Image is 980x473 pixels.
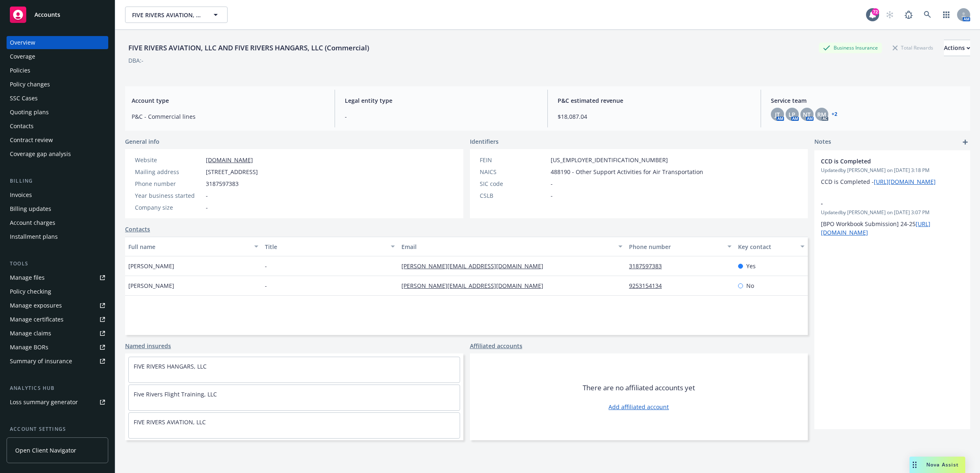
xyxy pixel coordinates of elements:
span: - [821,199,942,208]
button: FIVE RIVERS AVIATION, LLC AND FIVE RIVERS HANGARS, LLC (Commercial) [125,7,228,23]
div: Mailing address [135,167,203,176]
span: No [746,281,754,290]
a: Summary of insurance [7,355,108,368]
a: Manage certificates [7,313,108,326]
div: Total Rewards [889,43,937,53]
div: Title [265,242,386,251]
a: Accounts [7,3,108,26]
a: 9253154134 [629,282,668,290]
span: Nova Assist [926,461,959,468]
a: SSC Cases [7,92,108,105]
a: [PERSON_NAME][EMAIL_ADDRESS][DOMAIN_NAME] [401,282,550,290]
span: RM [817,110,826,119]
div: Year business started [135,191,203,200]
div: Drag to move [909,457,920,473]
span: P&C estimated revenue [558,96,751,105]
span: P&C - Commercial lines [132,112,325,121]
span: 3187597383 [206,179,239,188]
button: Full name [125,237,262,256]
a: Billing updates [7,202,108,215]
span: [STREET_ADDRESS] [206,167,258,176]
a: Manage files [7,271,108,284]
div: Company size [135,203,203,212]
a: Account charges [7,216,108,229]
span: - [551,179,553,188]
div: -Updatedby [PERSON_NAME] on [DATE] 3:07 PM[BPO Workbook Submission] 24-25[URL][DOMAIN_NAME] [814,192,970,243]
span: $18,087.04 [558,112,751,121]
a: Search [919,7,936,23]
a: Manage exposures [7,299,108,312]
span: There are no affiliated accounts yet [583,383,695,393]
div: CCD is CompletedUpdatedby [PERSON_NAME] on [DATE] 3:18 PMCCD is Completed -[URL][DOMAIN_NAME] [814,150,970,192]
div: Key contact [738,242,795,251]
span: CCD is Completed [821,157,942,165]
a: Contacts [7,120,108,133]
span: Account type [132,96,325,105]
button: Nova Assist [909,457,965,473]
button: Email [398,237,626,256]
a: FIVE RIVERS HANGARS, LLC [134,362,207,370]
a: +2 [832,112,837,117]
span: CCD is Completed - [821,178,936,186]
a: Start snowing [882,7,898,23]
a: [URL][DOMAIN_NAME] [874,178,936,186]
div: Policy changes [10,78,50,91]
div: Account charges [10,216,55,229]
span: - [551,191,553,200]
div: Manage files [10,271,45,284]
div: Billing [7,177,108,185]
button: Phone number [626,237,735,256]
div: FIVE RIVERS AVIATION, LLC AND FIVE RIVERS HANGARS, LLC (Commercial) [125,43,372,53]
button: Title [262,237,398,256]
a: Manage claims [7,327,108,340]
a: Loss summary generator [7,396,108,409]
a: [DOMAIN_NAME] [206,156,253,164]
span: LP [789,110,795,119]
a: Policy changes [7,78,108,91]
div: Policy checking [10,285,51,298]
span: 488190 - Other Support Activities for Air Transportation [551,167,703,176]
span: - [206,191,208,200]
div: Contacts [10,120,34,133]
span: [PERSON_NAME] [128,262,174,270]
a: Installment plans [7,230,108,243]
span: - [206,203,208,212]
a: Overview [7,36,108,49]
div: NAICS [480,167,547,176]
div: DBA: - [128,56,144,65]
div: Account settings [7,425,108,433]
a: Named insureds [125,342,171,350]
a: Policy checking [7,285,108,298]
div: Policies [10,64,30,77]
div: Phone number [135,179,203,188]
div: Actions [944,40,970,56]
div: Full name [128,242,249,251]
span: NT [803,110,811,119]
span: Identifiers [470,137,499,146]
div: Installment plans [10,230,58,243]
a: Add affiliated account [609,403,669,411]
div: Invoices [10,188,32,201]
div: Summary of insurance [10,355,72,368]
span: FIVE RIVERS AVIATION, LLC AND FIVE RIVERS HANGARS, LLC (Commercial) [132,11,203,19]
a: Report a Bug [900,7,917,23]
div: Tools [7,260,108,268]
span: JT [775,110,780,119]
div: 72 [872,8,879,16]
a: Five Rivers Flight Training, LLC [134,390,217,398]
div: Quoting plans [10,106,49,119]
button: Actions [944,40,970,56]
div: Coverage gap analysis [10,147,71,161]
span: Open Client Navigator [15,446,76,455]
a: Contract review [7,134,108,147]
div: Manage BORs [10,341,48,354]
div: Phone number [629,242,722,251]
a: FIVE RIVERS AVIATION, LLC [134,418,206,426]
span: - [265,281,267,290]
a: Coverage gap analysis [7,147,108,161]
span: Yes [746,262,756,270]
div: Billing updates [10,202,51,215]
a: Manage BORs [7,341,108,354]
div: Email [401,242,613,251]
